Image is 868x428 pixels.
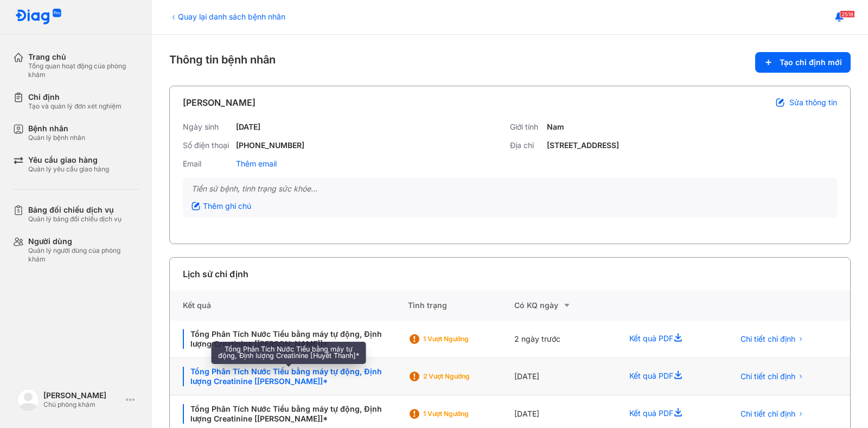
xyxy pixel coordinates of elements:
span: Chi tiết chỉ định [741,334,795,344]
div: Kết quả PDF [616,321,721,358]
div: 1 Vượt ngưỡng [423,335,510,343]
div: Nam [547,122,564,132]
span: 2518 [840,10,855,18]
div: Thêm ghi chú [192,201,251,211]
div: 2 Vượt ngưỡng [423,372,510,381]
div: Quản lý yêu cầu giao hàng [28,165,109,174]
div: Tổng quan hoạt động của phòng khám [28,62,139,79]
div: 1 Vượt ngưỡng [423,410,510,418]
div: [STREET_ADDRESS] [547,140,619,150]
button: Chi tiết chỉ định [734,406,810,422]
div: Tổng Phân Tích Nước Tiểu bằng máy tự động, Định lượng Creatinine [[PERSON_NAME]]* [183,404,395,424]
div: [PERSON_NAME] [183,96,256,109]
div: Chủ phòng khám [43,400,122,409]
div: Bệnh nhân [28,124,85,133]
div: Thêm email [236,159,277,169]
div: Có KQ ngày [514,299,616,312]
div: Quản lý bệnh nhân [28,133,85,142]
button: Tạo chỉ định mới [755,52,851,73]
img: logo [15,9,62,25]
span: Chi tiết chỉ định [741,372,795,381]
div: Tình trạng [408,290,514,321]
div: Bảng đối chiếu dịch vụ [28,205,122,215]
div: Ngày sinh [183,122,232,132]
div: Tiền sử bệnh, tình trạng sức khỏe... [192,184,828,194]
div: Quay lại danh sách bệnh nhân [169,11,285,22]
span: Sửa thông tin [789,98,837,107]
button: Chi tiết chỉ định [734,331,810,347]
div: Quản lý bảng đối chiếu dịch vụ [28,215,122,223]
div: Người dùng [28,237,139,246]
div: Chỉ định [28,92,122,102]
div: Tổng Phân Tích Nước Tiểu bằng máy tự động, Định lượng Creatinine [[PERSON_NAME]]* [183,367,395,386]
div: Số điện thoại [183,140,232,150]
div: [DATE] [236,122,260,132]
div: Quản lý người dùng của phòng khám [28,246,139,264]
div: Thông tin bệnh nhân [169,52,851,73]
div: Lịch sử chỉ định [183,267,248,280]
div: [DATE] [514,358,616,395]
button: Chi tiết chỉ định [734,368,810,385]
div: Trang chủ [28,52,139,62]
div: Địa chỉ [510,140,542,150]
div: Kết quả [170,290,408,321]
span: Chi tiết chỉ định [741,409,795,419]
div: 2 ngày trước [514,321,616,358]
div: [PERSON_NAME] [43,391,122,400]
div: Tổng Phân Tích Nước Tiểu bằng máy tự động, Định lượng Creatinine [[PERSON_NAME]]* [183,329,395,349]
div: Kết quả PDF [616,358,721,395]
div: Email [183,159,232,169]
div: Tạo và quản lý đơn xét nghiệm [28,102,122,111]
span: Tạo chỉ định mới [780,58,842,67]
div: Yêu cầu giao hàng [28,155,109,165]
div: Giới tính [510,122,542,132]
img: logo [17,389,39,411]
div: [PHONE_NUMBER] [236,140,304,150]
